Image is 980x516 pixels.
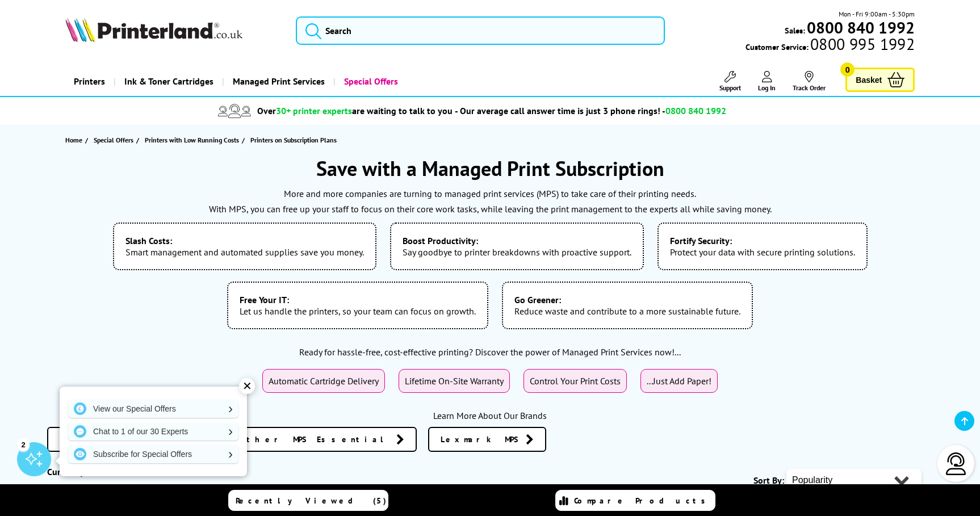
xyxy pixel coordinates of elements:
[47,186,933,202] p: More and more companies are turning to managed print services (MPS) to take care of their printin...
[502,282,753,329] li: Reduce waste and contribute to a more sustainable future.
[428,427,546,452] a: Lexmark MPS
[222,434,391,445] span: Brother MPS Essential
[250,136,337,144] span: Printers on Subscription Plans
[809,39,915,49] span: 0800 995 1992
[222,67,333,96] a: Managed Print Services
[793,71,826,92] a: Track Order
[840,62,855,77] span: 0
[574,496,711,506] span: Compare Products
[47,155,933,182] h1: Save with a Managed Print Subscription
[65,67,114,96] a: Printers
[441,434,520,445] span: Lexmark MPS
[47,427,198,452] a: Xerox PagePack
[240,294,476,305] b: Free Your IT:
[125,235,364,246] b: Slash Costs:
[94,134,133,146] span: Special Offers
[68,445,238,463] a: Subscribe for Special Offers
[296,16,665,45] input: Search
[145,134,239,146] span: Printers with Low Running Costs
[94,134,136,146] a: Special Offers
[657,223,868,270] li: Protect your data with secure printing solutions.
[257,105,453,116] span: Over are waiting to talk to you
[239,378,255,394] div: ✕
[719,71,741,92] a: Support
[758,83,776,92] span: Log In
[17,438,30,451] div: 2
[530,375,621,387] span: Control Your Print Costs
[210,427,417,452] a: Brother MPS Essential
[403,235,631,246] b: Boost Productivity:
[807,17,915,38] b: 0800 840 1992
[785,25,805,36] span: Sales:
[47,202,933,217] p: With MPS, you can free up your staff to focus on their core work tasks, while leaving the print m...
[124,67,213,96] span: Ink & Toner Cartridges
[839,9,915,19] span: Mon - Fri 9:00am - 5:30pm
[845,68,915,92] a: Basket 0
[333,67,407,96] a: Special Offers
[856,72,882,87] span: Basket
[47,346,933,358] div: Ready for hassle-free, cost-effective printing? Discover the power of Managed Print Services now!...
[65,134,85,146] a: Home
[145,134,242,146] a: Printers with Low Running Costs
[647,375,711,387] span: ...Just Add Paper!
[719,83,741,92] span: Support
[227,282,488,329] li: Let us handle the printers, so your team can focus on growth.
[65,17,282,44] a: Printerland Logo
[68,400,238,418] a: View our Special Offers
[514,294,740,305] b: Go Greener:
[753,475,784,486] span: Sort By:
[390,223,644,270] li: Say goodbye to printer breakdowns with proactive support.
[555,490,715,511] a: Compare Products
[114,67,222,96] a: Ink & Toner Cartridges
[276,105,352,116] span: 30+ printer experts
[47,410,933,421] div: Learn More About Our Brands
[665,105,726,116] span: 0800 840 1992
[455,105,726,116] span: - Our average call answer time is just 3 phone rings! -
[113,223,376,270] li: Smart management and automated supplies save you money.
[236,496,387,506] span: Recently Viewed (5)
[805,22,915,33] a: 0800 840 1992
[945,452,968,475] img: user-headset-light.svg
[65,17,242,42] img: Printerland Logo
[758,71,776,92] a: Log In
[228,490,388,511] a: Recently Viewed (5)
[746,39,915,52] span: Customer Service:
[405,375,504,387] span: Lifetime On-Site Warranty
[68,422,238,441] a: Chat to 1 of our 30 Experts
[670,235,855,246] b: Fortify Security:
[269,375,379,387] span: Automatic Cartridge Delivery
